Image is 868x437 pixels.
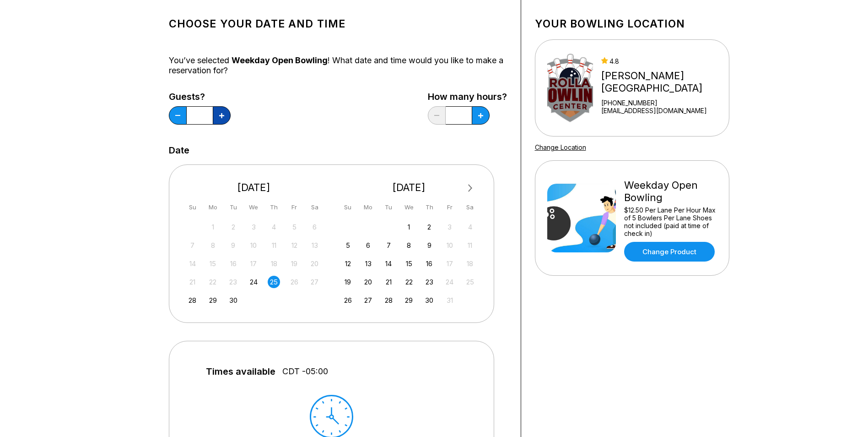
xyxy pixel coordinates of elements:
[443,239,456,251] div: Not available Friday, October 10th, 2025
[423,239,436,251] div: Choose Thursday, October 9th, 2025
[232,55,328,65] span: Weekday Open Bowling
[169,55,507,76] div: You’ve selected ! What date and time would you like to make a reservation for?
[342,276,354,288] div: Choose Sunday, October 19th, 2025
[227,221,239,233] div: Not available Tuesday, September 2nd, 2025
[308,201,321,213] div: Sa
[342,201,354,213] div: Su
[288,257,301,270] div: Not available Friday, September 19th, 2025
[443,257,456,270] div: Not available Friday, October 17th, 2025
[403,257,415,270] div: Choose Wednesday, October 15th, 2025
[383,239,395,251] div: Choose Tuesday, October 7th, 2025
[547,54,593,122] img: Rolla Bowling Center
[383,201,395,213] div: Tu
[383,276,395,288] div: Choose Tuesday, October 21st, 2025
[183,181,325,194] div: [DATE]
[403,239,415,251] div: Choose Wednesday, October 8th, 2025
[169,17,507,30] h1: Choose your Date and time
[601,99,725,107] div: [PHONE_NUMBER]
[362,239,374,251] div: Choose Monday, October 6th, 2025
[308,257,321,270] div: Not available Saturday, September 20th, 2025
[362,276,374,288] div: Choose Monday, October 20th, 2025
[207,201,219,213] div: Mo
[443,276,456,288] div: Not available Friday, October 24th, 2025
[403,221,415,233] div: Choose Wednesday, October 1st, 2025
[288,201,301,213] div: Fr
[464,201,476,213] div: Sa
[423,276,436,288] div: Choose Thursday, October 23rd, 2025
[443,294,456,306] div: Not available Friday, October 31st, 2025
[362,257,374,270] div: Choose Monday, October 13th, 2025
[308,239,321,251] div: Not available Saturday, September 13th, 2025
[268,257,280,270] div: Not available Thursday, September 18th, 2025
[207,294,219,306] div: Choose Monday, September 29th, 2025
[362,201,374,213] div: Mo
[207,239,219,251] div: Not available Monday, September 8th, 2025
[282,366,328,377] span: CDT -05:00
[227,201,239,213] div: Tu
[248,276,260,288] div: Choose Wednesday, September 24th, 2025
[443,221,456,233] div: Not available Friday, October 3rd, 2025
[288,239,301,251] div: Not available Friday, September 12th, 2025
[308,276,321,288] div: Not available Saturday, September 27th, 2025
[207,276,219,288] div: Not available Monday, September 22nd, 2025
[248,201,260,213] div: We
[601,70,725,94] div: [PERSON_NAME][GEOGRAPHIC_DATA]
[186,294,199,306] div: Choose Sunday, September 28th, 2025
[248,221,260,233] div: Not available Wednesday, September 3rd, 2025
[169,92,231,102] label: Guests?
[443,201,456,213] div: Fr
[207,221,219,233] div: Not available Monday, September 1st, 2025
[268,239,280,251] div: Not available Thursday, September 11th, 2025
[268,221,280,233] div: Not available Thursday, September 4th, 2025
[186,257,199,270] div: Not available Sunday, September 14th, 2025
[547,184,616,252] img: Weekday Open Bowling
[186,201,199,213] div: Su
[383,257,395,270] div: Choose Tuesday, October 14th, 2025
[308,221,321,233] div: Not available Saturday, September 6th, 2025
[340,220,478,306] div: month 2025-10
[464,257,476,270] div: Not available Saturday, October 18th, 2025
[169,145,189,155] label: Date
[423,221,436,233] div: Choose Thursday, October 2nd, 2025
[428,92,507,102] label: How many hours?
[464,239,476,251] div: Not available Saturday, October 11th, 2025
[185,220,323,306] div: month 2025-09
[288,276,301,288] div: Not available Friday, September 26th, 2025
[601,107,725,115] a: [EMAIL_ADDRESS][DOMAIN_NAME]
[342,257,354,270] div: Choose Sunday, October 12th, 2025
[186,276,199,288] div: Not available Sunday, September 21st, 2025
[624,179,717,204] div: Weekday Open Bowling
[624,242,715,262] a: Change Product
[207,257,219,270] div: Not available Monday, September 15th, 2025
[268,276,280,288] div: Choose Thursday, September 25th, 2025
[186,239,199,251] div: Not available Sunday, September 7th, 2025
[206,366,275,377] span: Times available
[342,294,354,306] div: Choose Sunday, October 26th, 2025
[423,294,436,306] div: Choose Thursday, October 30th, 2025
[535,17,729,30] h1: Your bowling location
[601,57,725,65] div: 4.8
[464,221,476,233] div: Not available Saturday, October 4th, 2025
[624,206,717,237] div: $12.50 Per Lane Per Hour Max of 5 Bowlers Per Lane Shoes not included (paid at time of check in)
[535,143,586,151] a: Change Location
[248,239,260,251] div: Not available Wednesday, September 10th, 2025
[463,181,478,196] button: Next Month
[248,257,260,270] div: Not available Wednesday, September 17th, 2025
[423,201,436,213] div: Th
[227,257,239,270] div: Not available Tuesday, September 16th, 2025
[403,201,415,213] div: We
[227,294,239,306] div: Choose Tuesday, September 30th, 2025
[338,181,480,194] div: [DATE]
[342,239,354,251] div: Choose Sunday, October 5th, 2025
[268,201,280,213] div: Th
[383,294,395,306] div: Choose Tuesday, October 28th, 2025
[403,276,415,288] div: Choose Wednesday, October 22nd, 2025
[423,257,436,270] div: Choose Thursday, October 16th, 2025
[227,276,239,288] div: Not available Tuesday, September 23rd, 2025
[288,221,301,233] div: Not available Friday, September 5th, 2025
[227,239,239,251] div: Not available Tuesday, September 9th, 2025
[362,294,374,306] div: Choose Monday, October 27th, 2025
[403,294,415,306] div: Choose Wednesday, October 29th, 2025
[464,276,476,288] div: Not available Saturday, October 25th, 2025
